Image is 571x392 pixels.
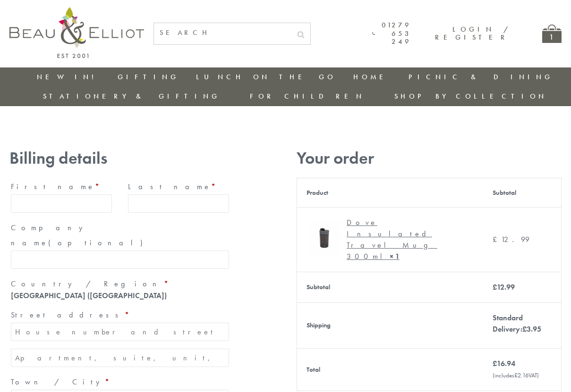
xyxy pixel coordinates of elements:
[11,220,229,250] label: Company name
[154,23,291,42] input: SEARCH
[390,251,400,261] strong: × 1
[11,291,167,300] strong: [GEOGRAPHIC_DATA] ([GEOGRAPHIC_DATA])
[522,324,541,334] bdi: 3.95
[297,348,483,391] th: Total
[11,375,229,390] label: Town / City
[48,238,148,248] span: (optional)
[307,220,342,256] img: Dove Grande Travel Mug 450ml
[11,349,229,367] input: Apartment, suite, unit, etc. (optional)
[297,149,562,168] h3: Your order
[409,72,553,82] a: Picnic & Dining
[493,234,529,244] bdi: 12.99
[43,92,220,101] a: Stationery & Gifting
[9,7,144,58] img: logo
[307,217,474,262] a: Dove Grande Travel Mug 450ml Dove Insulated Travel Mug 300ml× 1
[11,276,229,292] label: Country / Region
[522,324,527,334] span: £
[514,371,528,379] span: 2.16
[493,282,515,292] bdi: 12.99
[435,25,509,42] a: Login / Register
[297,302,483,348] th: Shipping
[493,282,497,292] span: £
[493,313,541,334] label: Standard Delivery:
[353,72,391,82] a: Home
[514,371,518,379] span: £
[9,149,230,168] h3: Billing details
[372,21,411,46] a: 01279 653 249
[11,179,112,194] label: First name
[483,178,562,207] th: Subtotal
[347,217,467,262] div: Dove Insulated Travel Mug 300ml
[493,371,539,379] small: (includes VAT)
[297,272,483,302] th: Subtotal
[493,359,515,368] bdi: 16.94
[11,308,229,323] label: Street address
[128,179,229,194] label: Last name
[118,72,179,82] a: Gifting
[542,25,562,43] a: 1
[297,178,483,207] th: Product
[250,92,365,101] a: For Children
[493,359,497,368] span: £
[493,234,501,244] span: £
[37,72,100,82] a: New in!
[11,323,229,341] input: House number and street name
[196,72,336,82] a: Lunch On The Go
[394,92,547,101] a: Shop by collection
